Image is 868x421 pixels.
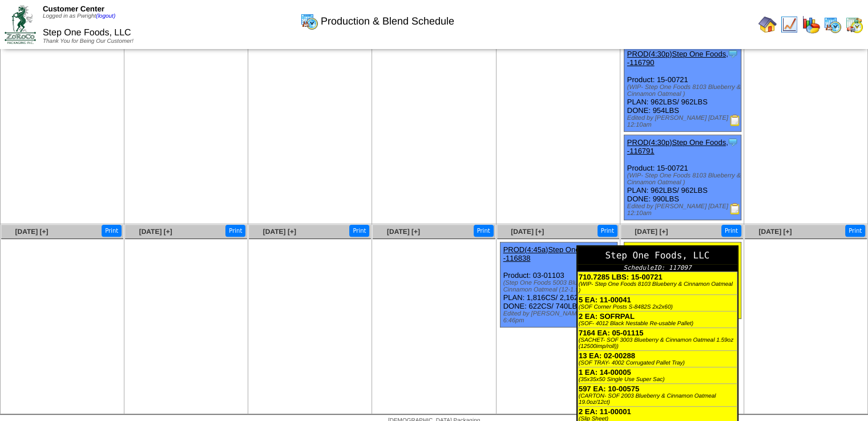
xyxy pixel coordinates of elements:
a: PROD(4:45a)Step One Foods, -116838 [503,245,604,262]
button: Print [721,225,741,237]
img: calendarprod.gif [823,15,842,34]
img: Tooltip [603,244,615,255]
b: 5 EA: 11-00041 [579,295,631,304]
img: Tooltip [727,136,738,148]
img: home.gif [758,15,777,34]
b: 7164 EA: 05-01115 [579,329,643,337]
button: Print [597,225,617,237]
span: Logged in as Pwright [43,13,115,19]
button: Print [845,225,865,237]
div: Product: 15-00721 PLAN: 962LBS / 962LBS DONE: 990LBS [624,135,741,220]
a: [DATE] [+] [758,228,792,236]
div: (SOF TRAY- 4002 Corrugated Pallet Tray) [579,360,736,366]
div: (SACHET- SOF 3003 Blueberry & Cinnamon Oatmeal 1.59oz (12500imp/roll)) [579,337,736,350]
div: Product: 03-01103 PLAN: 597CS / 711LBS / 1PLT [624,242,741,319]
img: calendarprod.gif [300,12,318,30]
b: 2 EA: 11-00001 [579,407,631,416]
span: Customer Center [43,5,104,13]
div: (WIP- Step One Foods 8103 Blueberry & Cinnamon Oatmeal ) [627,172,741,186]
a: [DATE] [+] [387,228,420,236]
div: (WIP- Step One Foods 8103 Blueberry & Cinnamon Oatmeal ) [579,281,736,294]
div: Product: 03-01103 PLAN: 1,816CS / 2,162LBS / 3PLT DONE: 622CS / 740LBS / 1PLT [500,242,617,327]
b: 2 EA: SOFRPAL [579,312,635,321]
a: [DATE] [+] [15,228,48,236]
div: (Step One Foods 5003 Blueberry & Cinnamon Oatmeal (12-1.59oz) [503,280,617,293]
div: Edited by [PERSON_NAME] [DATE] 6:46pm [503,310,617,324]
button: Print [349,225,369,237]
div: (CARTON- SOF 2003 Blueberry & Cinnamon Oatmeal 19.0oz/12ct) [579,393,736,406]
b: 597 EA: 10-00575 [579,384,639,393]
img: line_graph.gif [780,15,798,34]
a: PROD(4:30p)Step One Foods, -116791 [627,138,728,155]
img: Tooltip [727,244,738,255]
div: (SOF Corner Posts S-8482S 2x2x60) [579,304,736,310]
a: PROD(4:30p)Step One Foods, -116790 [627,50,728,67]
div: (SOF- 4012 Black Nestable Re-usable Pallet) [579,321,736,327]
a: [DATE] [+] [139,228,172,236]
b: 1 EA: 14-00005 [579,368,631,377]
span: Thank You for Being Our Customer! [43,38,134,44]
img: Production Report [729,115,741,126]
a: [DATE] [+] [511,228,544,236]
div: Edited by [PERSON_NAME] [DATE] 12:10am [627,203,741,217]
a: [DATE] [+] [635,228,668,236]
button: Print [102,225,122,237]
button: Print [225,225,245,237]
b: 13 EA: 02-00288 [579,351,635,360]
div: ScheduleID: 117097 [578,264,737,272]
a: [DATE] [+] [263,228,296,236]
div: (35x35x50 Single Use Super Sac) [579,377,736,383]
a: Step One Foods, LLC ScheduleID: 117097 710.7285 LBS: 15-00721 (WIP- Step One Foods 8103 Blueberry... [727,248,738,257]
img: Production Report [729,203,741,214]
img: calendarinout.gif [845,15,863,34]
span: Production & Blend Schedule [321,15,454,27]
a: (logout) [96,13,115,19]
div: Step One Foods, LLC [578,246,737,264]
b: 710.7285 LBS: 15-00721 [579,273,663,281]
div: Edited by [PERSON_NAME] [DATE] 12:10am [627,115,741,128]
div: (WIP- Step One Foods 8103 Blueberry & Cinnamon Oatmeal ) [627,84,741,98]
button: Print [474,225,494,237]
div: Product: 15-00721 PLAN: 962LBS / 962LBS DONE: 954LBS [624,47,741,132]
img: ZoRoCo_Logo(Green%26Foil)%20jpg.webp [5,5,36,43]
img: graph.gif [802,15,820,34]
span: Step One Foods, LLC [43,28,131,38]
